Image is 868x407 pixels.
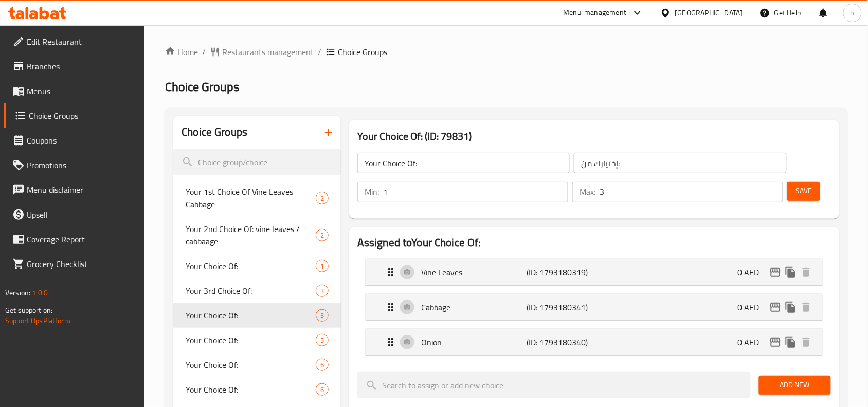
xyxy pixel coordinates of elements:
[316,286,328,296] span: 3
[186,383,316,396] span: Your Choice Of:
[316,359,329,371] div: Choices
[316,260,329,272] div: Choices
[27,159,137,171] span: Promotions
[316,335,328,345] span: 5
[4,227,145,252] a: Coverage Report
[173,303,341,328] div: Your Choice Of:3
[5,304,52,317] span: Get support on:
[357,235,831,251] h2: Assigned to Your Choice Of:
[165,46,198,58] a: Home
[357,255,831,290] li: Expand
[316,229,329,241] div: Choices
[316,285,329,297] div: Choices
[365,186,379,198] p: Min:
[165,46,847,58] nav: breadcrumb
[173,377,341,402] div: Your Choice Of:6
[4,128,145,153] a: Coupons
[4,178,145,202] a: Menu disclaimer
[186,334,316,346] span: Your Choice Of:
[186,186,316,210] span: Your 1st Choice Of Vine Leaves Cabbage
[316,334,329,346] div: Choices
[4,202,145,227] a: Upsell
[316,385,328,395] span: 6
[783,334,799,350] button: duplicate
[27,134,137,147] span: Coupons
[186,260,316,272] span: Your Choice Of:
[421,336,527,348] p: Onion
[186,223,316,247] span: Your 2nd Choice Of: vine leaves / cabbaage
[27,184,137,196] span: Menu disclaimer
[173,254,341,278] div: Your Choice Of:1
[210,46,314,58] a: Restaurants management
[29,110,137,122] span: Choice Groups
[759,376,831,395] button: Add New
[783,299,799,315] button: duplicate
[27,85,137,97] span: Menus
[527,301,597,313] p: (ID: 1793180341)
[799,334,814,350] button: delete
[366,259,822,285] div: Expand
[580,186,595,198] p: Max:
[316,360,328,370] span: 6
[316,261,328,271] span: 1
[27,60,137,73] span: Branches
[316,192,329,204] div: Choices
[318,46,321,58] li: /
[795,185,812,198] span: Save
[738,336,768,348] p: 0 AED
[357,290,831,325] li: Expand
[357,372,751,398] input: search
[675,7,743,19] div: [GEOGRAPHIC_DATA]
[316,311,328,321] span: 3
[767,379,823,392] span: Add New
[4,153,145,178] a: Promotions
[186,285,316,297] span: Your 3rd Choice Of:
[316,309,329,322] div: Choices
[173,328,341,352] div: Your Choice Of:5
[338,46,387,58] span: Choice Groups
[421,266,527,278] p: Vine Leaves
[4,79,145,103] a: Menus
[527,336,597,348] p: (ID: 1793180340)
[787,182,820,201] button: Save
[4,103,145,128] a: Choice Groups
[4,252,145,276] a: Grocery Checklist
[27,208,137,221] span: Upsell
[316,383,329,396] div: Choices
[799,264,814,280] button: delete
[173,149,341,175] input: search
[421,301,527,313] p: Cabbage
[799,299,814,315] button: delete
[768,334,783,350] button: edit
[851,7,855,19] span: h
[27,258,137,270] span: Grocery Checklist
[768,264,783,280] button: edit
[202,46,206,58] li: /
[783,264,799,280] button: duplicate
[738,301,768,313] p: 0 AED
[357,128,831,145] h3: Your Choice Of: (ID: 79831)
[527,266,597,278] p: (ID: 1793180319)
[564,7,627,19] div: Menu-management
[366,329,822,355] div: Expand
[316,193,328,203] span: 2
[366,294,822,320] div: Expand
[182,125,247,140] h2: Choice Groups
[768,299,783,315] button: edit
[5,314,70,327] a: Support.OpsPlatform
[357,325,831,360] li: Expand
[27,36,137,48] span: Edit Restaurant
[316,231,328,240] span: 2
[173,278,341,303] div: Your 3rd Choice Of:3
[5,286,30,299] span: Version:
[738,266,768,278] p: 0 AED
[173,217,341,254] div: Your 2nd Choice Of: vine leaves / cabbaage2
[27,233,137,245] span: Coverage Report
[222,46,314,58] span: Restaurants management
[186,309,316,322] span: Your Choice Of:
[165,75,239,98] span: Choice Groups
[173,352,341,377] div: Your Choice Of:6
[32,286,48,299] span: 1.0.0
[173,180,341,217] div: Your 1st Choice Of Vine Leaves Cabbage2
[4,54,145,79] a: Branches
